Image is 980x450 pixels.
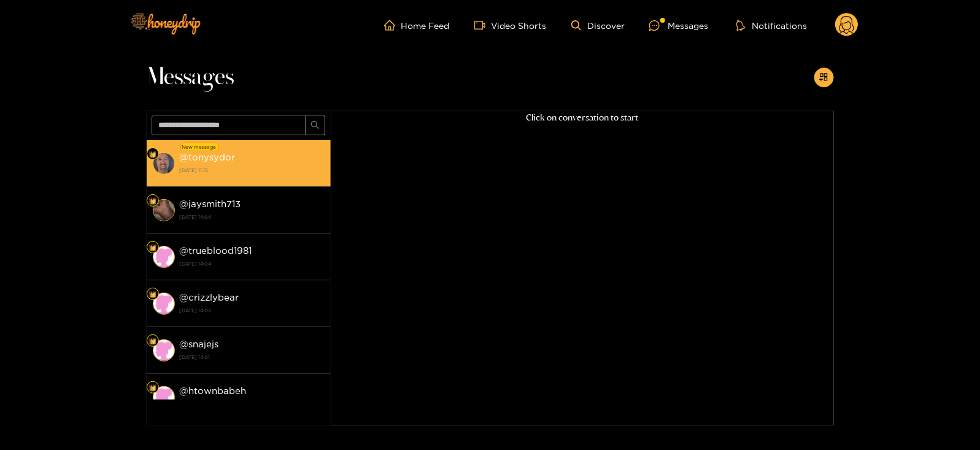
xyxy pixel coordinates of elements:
strong: @ trueblood1981 [180,245,252,256]
strong: [DATE] 14:04 [180,211,325,223]
strong: [DATE] 14:04 [180,258,325,269]
div: New message [180,143,219,151]
a: Home Feed [384,20,450,31]
img: conversation [153,199,175,221]
img: Fan Level [149,337,156,345]
span: appstore-add [819,73,828,83]
strong: @ snajejs [180,339,219,349]
strong: [DATE] 11:15 [180,165,325,176]
img: Fan Level [149,384,156,392]
button: appstore-add [814,68,834,87]
strong: [DATE] 14:02 [180,305,325,316]
img: Fan Level [149,197,156,205]
img: Fan Level [149,151,156,158]
strong: @ crizzlybear [180,292,239,302]
strong: [DATE] 13:57 [180,398,325,409]
img: Fan Level [149,244,156,251]
strong: [DATE] 14:01 [180,352,325,363]
img: conversation [153,339,175,361]
img: conversation [153,246,175,268]
span: video-camera [474,20,492,31]
div: Messages [649,18,708,33]
span: Messages [147,63,234,92]
img: conversation [153,152,175,175]
span: search [311,120,320,131]
img: conversation [153,386,175,408]
strong: @ jaysmith713 [180,199,241,209]
button: Notifications [733,19,811,31]
a: Video Shorts [474,20,547,31]
button: search [306,116,325,135]
img: conversation [153,293,175,315]
a: Discover [571,20,625,31]
span: home [384,20,401,31]
img: Fan Level [149,291,156,298]
p: Click on conversation to start [331,111,834,125]
strong: @ htownbabeh [180,385,247,396]
strong: @ tonysydor [180,152,236,162]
